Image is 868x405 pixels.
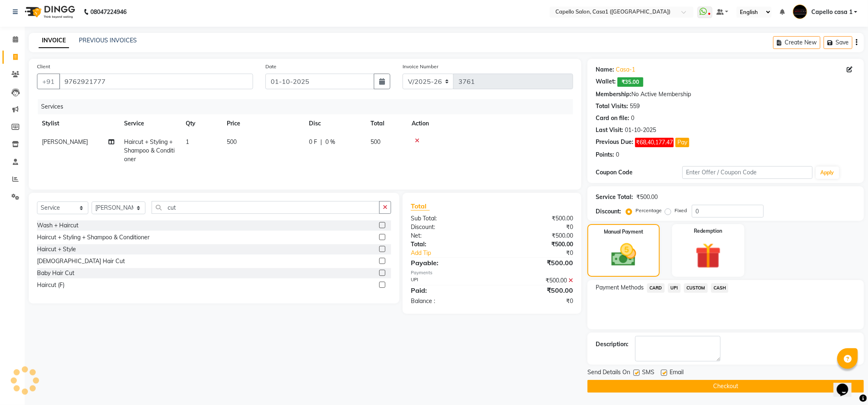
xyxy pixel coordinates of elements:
span: CUSTOM [684,283,708,293]
div: Paid: [405,285,492,295]
span: UPI [668,283,681,293]
th: Qty [181,114,222,133]
div: ₹0 [507,249,579,257]
label: Fixed [675,207,687,214]
div: Haircut + Styling + Shampoo & Conditioner [37,233,150,242]
div: Total: [405,240,492,249]
span: Email [670,368,684,378]
div: 0 [616,150,619,159]
span: CARD [647,283,665,293]
span: Send Details On [587,368,630,378]
iframe: chat widget [833,372,860,397]
label: Date [265,63,276,70]
input: Enter Offer / Coupon Code [682,166,812,179]
button: Pay [675,138,689,147]
div: Service Total: [596,193,633,201]
div: ₹500.00 [492,276,580,285]
div: UPI [405,276,492,285]
span: Haircut + Styling + Shampoo & Conditioner [124,138,175,163]
span: 500 [371,138,380,146]
a: INVOICE [39,33,69,48]
div: ₹500.00 [492,285,580,295]
div: ₹0 [492,223,580,231]
button: Create New [773,36,820,49]
a: PREVIOUS INVOICES [79,37,137,44]
label: Invoice Number [403,63,438,70]
th: Total [366,114,407,133]
span: | [320,138,322,146]
div: Membership: [596,90,631,99]
span: ₹68,40,177.47 [635,138,674,147]
label: Client [37,63,50,70]
div: Services [38,99,579,114]
img: _cash.svg [603,241,644,269]
div: ₹0 [492,297,580,305]
img: Capello casa 1 [793,5,807,19]
th: Stylist [37,114,119,133]
div: ₹500.00 [492,258,580,268]
div: Payable: [405,258,492,268]
div: Discount: [596,207,621,216]
div: 01-10-2025 [625,126,656,134]
label: Manual Payment [604,228,643,236]
button: +91 [37,74,60,89]
div: Haircut + Style [37,245,76,254]
span: SMS [642,368,654,378]
a: Add Tip [405,249,507,257]
div: Sub Total: [405,214,492,223]
div: ₹500.00 [636,193,658,201]
div: ₹500.00 [492,240,580,249]
div: Net: [405,231,492,240]
img: logo [21,0,77,23]
th: Disc [304,114,366,133]
span: 1 [186,138,189,146]
div: Payments [411,269,573,276]
div: Wash + Haircut [37,221,78,230]
span: Payment Methods [596,283,644,292]
div: [DEMOGRAPHIC_DATA] Hair Cut [37,257,125,266]
span: Total [411,202,430,211]
div: Wallet: [596,77,616,87]
a: Casa-1 [616,65,635,74]
div: Total Visits: [596,102,628,111]
label: Redemption [694,227,722,235]
span: CASH [711,283,729,293]
span: 500 [227,138,237,146]
div: Previous Due: [596,138,633,147]
label: Percentage [635,207,662,214]
b: 08047224946 [90,0,127,23]
div: 559 [630,102,640,111]
div: 0 [631,114,634,123]
th: Action [407,114,573,133]
input: Search or Scan [152,201,380,214]
img: _gift.svg [687,240,729,272]
div: Balance : [405,297,492,305]
span: 0 F [309,138,317,146]
div: ₹500.00 [492,214,580,223]
div: Points: [596,150,614,159]
div: Card on file: [596,114,629,123]
div: Name: [596,65,614,74]
span: ₹35.00 [617,77,643,87]
button: Save [824,36,852,49]
div: Haircut (F) [37,281,64,289]
button: Checkout [587,380,864,393]
th: Service [119,114,181,133]
span: Capello casa 1 [811,8,852,16]
div: Coupon Code [596,168,682,177]
span: 0 % [325,138,335,146]
th: Price [222,114,304,133]
div: No Active Membership [596,90,856,99]
div: Baby Hair Cut [37,269,74,278]
button: Apply [816,167,839,179]
div: Last Visit: [596,126,623,134]
input: Search by Name/Mobile/Email/Code [59,74,253,89]
div: Discount: [405,223,492,231]
div: ₹500.00 [492,231,580,240]
div: Description: [596,340,629,349]
span: [PERSON_NAME] [42,138,88,146]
